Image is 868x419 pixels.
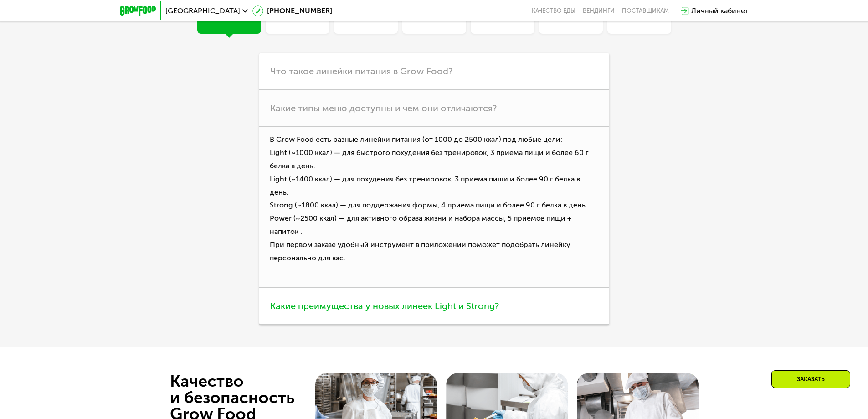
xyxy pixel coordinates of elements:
div: Заказать [771,370,850,388]
a: [PHONE_NUMBER] [252,5,332,16]
span: Что такое линейки питания в Grow Food? [270,66,452,77]
a: Качество еды [532,7,575,15]
div: поставщикам [622,7,669,15]
div: Личный кабинет [691,5,749,16]
span: Какие типы меню доступны и чем они отличаются? [270,103,497,114]
span: Какие преимущества у новых линеек Light и Strong? [270,300,499,311]
p: В Grow Food есть разные линейки питания (от 1000 до 2500 ккал) под любые цели: Light (~1000 ккал)... [259,127,609,288]
a: Вендинги [583,7,615,15]
span: [GEOGRAPHIC_DATA] [165,7,240,15]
